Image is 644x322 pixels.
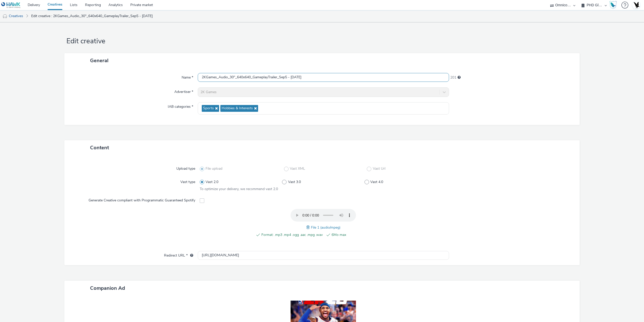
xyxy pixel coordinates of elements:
input: Name [198,73,449,82]
label: Upload type [174,164,197,171]
label: IAB categories * [166,102,195,109]
span: Vast 4.0 [370,180,383,185]
img: Account UK [632,1,640,9]
span: Companion Ad [90,285,125,292]
label: Redirect URL * [162,251,195,258]
span: General [90,57,108,64]
span: Vast XML [290,166,305,171]
span: Vast 2.0 [206,180,218,185]
span: Vast 3.0 [288,180,301,185]
h1: Edit creative [64,37,580,46]
label: Advertiser * [172,87,195,94]
span: File upload [206,166,222,171]
div: Maximum 255 characters [458,75,461,80]
img: undefined Logo [1,2,21,8]
label: Vast type [178,177,197,185]
a: Hawk Academy [609,1,619,9]
input: url... [198,251,449,260]
span: Sports [203,106,214,111]
div: URL will be used as a validation URL with some SSPs and it will be the redirection URL of your cr... [188,253,193,258]
img: Hawk Academy [609,1,617,9]
a: Edit creative : 2KGames_Audio_30"_640x640_GameplayTrailer_Sep5 - [DATE] [29,10,155,22]
span: To optimize your delivery, we recommend vast 2.0 [200,187,278,191]
span: 6Mo max [332,232,393,238]
span: Content [90,144,109,151]
span: File 1 (audio/mpeg) [311,225,340,230]
span: 201 [450,75,456,80]
span: Hobbies & Interests [222,106,253,111]
span: Vast Url [373,166,385,171]
img: audio [3,14,8,19]
label: Generate Creative compliant with Programmatic Guaranteed Spotify [87,196,197,203]
label: Name * [180,73,195,80]
span: Format: .mp3 .mp4 .ogg .aac .mpg .wav [261,232,323,238]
